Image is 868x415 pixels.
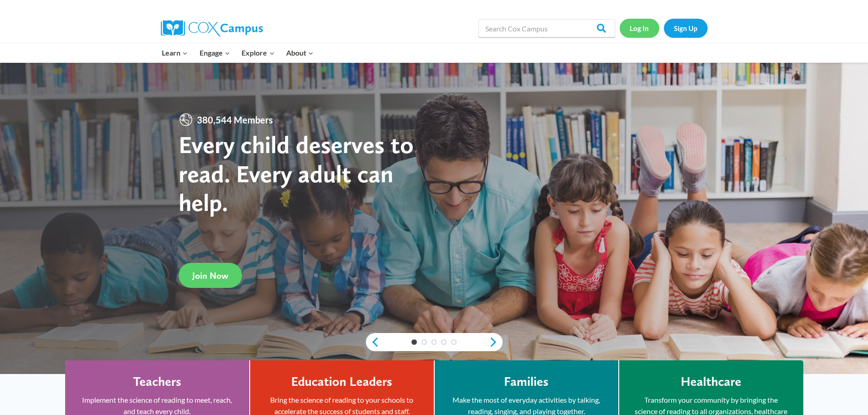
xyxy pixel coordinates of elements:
img: Cox Campus [161,20,263,36]
button: Child menu of Explore [236,43,281,62]
a: Sign Up [664,19,708,37]
button: Child menu of About [280,43,319,62]
h4: Education Leaders [291,374,392,389]
a: 3 [431,339,437,345]
button: Child menu of Engage [194,43,236,62]
a: next [489,337,503,348]
a: 4 [441,339,447,345]
span: Join Now [192,270,228,281]
button: Child menu of Learn [156,43,194,62]
nav: Primary Navigation [156,43,319,62]
span: 380,544 Members [193,113,277,127]
a: 2 [421,339,427,345]
div: content slider buttons [366,333,503,351]
a: previous [366,337,380,348]
nav: Secondary Navigation [620,19,708,37]
a: Log In [620,19,659,37]
h4: Families [504,374,549,389]
h4: Teachers [133,374,181,389]
strong: Every child deserves to read. Every adult can help. [179,130,414,217]
a: Join Now [179,263,242,288]
input: Search Cox Campus [478,19,615,37]
h4: Healthcare [681,374,741,389]
a: 1 [411,339,417,345]
a: 5 [451,339,457,345]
